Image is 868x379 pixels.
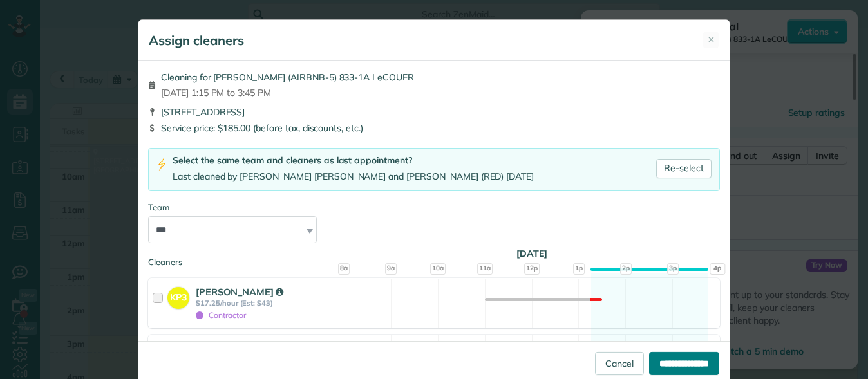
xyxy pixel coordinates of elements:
span: Cleaning for [PERSON_NAME] (AIRBNB-5) 833-1A LeCOUER [161,71,414,84]
h5: Assign cleaners [149,32,244,50]
a: Re-select [656,159,712,178]
div: [STREET_ADDRESS] [148,106,720,118]
div: Cleaners [148,256,720,260]
img: lightning-bolt-icon-94e5364df696ac2de96d3a42b8a9ff6ba979493684c50e6bbbcda72601fa0d29.png [156,158,167,171]
strong: [PERSON_NAME] [196,286,283,298]
div: Last cleaned by [PERSON_NAME] [PERSON_NAME] and [PERSON_NAME] (RED) [DATE] [173,170,534,183]
div: Service price: $185.00 (before tax, discounts, etc.) [148,122,720,134]
strong: KP3 [167,287,189,304]
a: Cancel [595,352,644,375]
span: ✕ [708,33,715,46]
div: Select the same team and cleaners as last appointment? [173,154,534,167]
span: [DATE] 1:15 PM to 3:45 PM [161,86,414,99]
div: Team [148,201,720,214]
span: Contractor [196,310,246,320]
strong: $17.25/hour (Est: $43) [196,299,340,308]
